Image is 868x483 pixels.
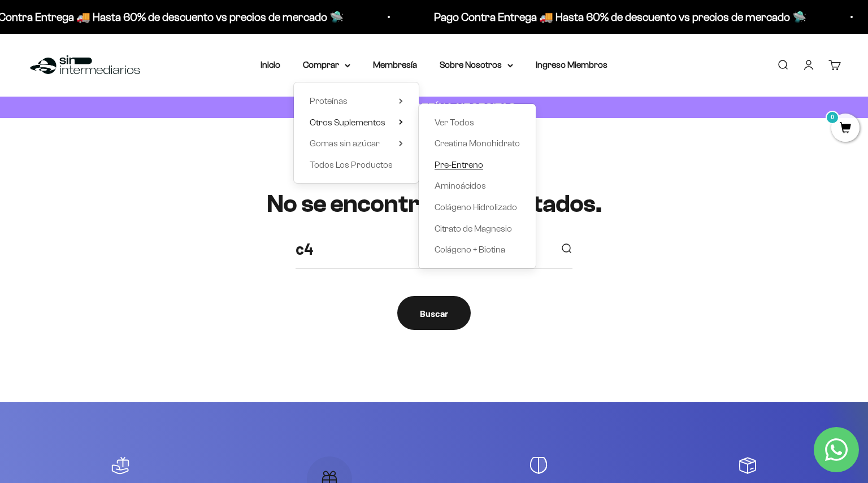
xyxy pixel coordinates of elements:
[435,202,517,212] span: Colágeno Hidrolizado
[826,111,839,124] mark: 0
[435,221,520,236] a: Citrato de Magnesio
[435,160,483,169] span: Pre-Entreno
[435,118,474,127] span: Ver Todos
[310,160,393,169] span: Todos Los Productos
[309,8,681,26] p: Pago Contra Entrega 🚚 Hasta 60% de descuento vs precios de mercado 🛸
[296,236,551,262] input: Buscar
[831,123,860,135] a: 0
[435,158,520,172] a: Pre-Entreno
[435,179,520,193] a: Aminoácidos
[310,96,348,106] span: Proteínas
[536,60,607,69] a: Ingreso Miembros
[310,136,403,151] summary: Gomas sin azúcar
[373,60,417,69] a: Membresía
[310,115,403,130] summary: Otros Suplementos
[310,138,380,148] span: Gomas sin azúcar
[310,158,403,172] a: Todos Los Productos
[397,296,471,330] button: Buscar
[435,136,520,151] a: Creatina Monohidrato
[440,58,513,72] summary: Sobre Nosotros
[435,115,520,130] a: Ver Todos
[435,200,520,215] a: Colágeno Hidrolizado
[435,181,486,190] span: Aminoácidos
[435,242,520,257] a: Colágeno + Biotina
[435,138,520,148] span: Creatina Monohidrato
[435,224,512,233] span: Citrato de Magnesio
[261,60,280,69] a: Inicio
[435,245,505,254] span: Colágeno + Biotina
[303,58,350,72] summary: Comprar
[310,94,403,108] summary: Proteínas
[267,190,601,217] h1: No se encontraron resultados.
[420,306,448,321] div: Buscar
[310,118,385,127] span: Otros Suplementos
